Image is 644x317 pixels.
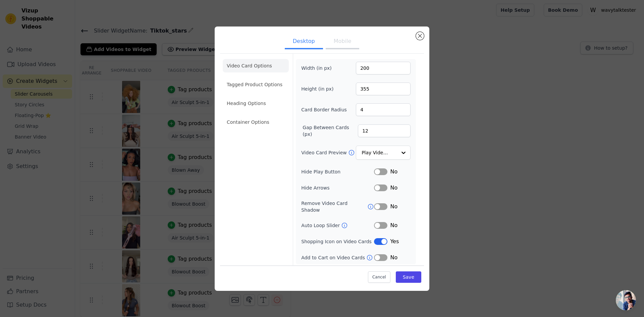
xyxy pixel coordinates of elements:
[301,184,374,191] label: Hide Arrows
[301,86,338,92] label: Height (in px)
[390,237,399,246] span: Yes
[301,200,367,213] label: Remove Video Card Shadow
[223,115,289,129] li: Container Options
[390,254,397,262] span: No
[285,35,323,49] button: Desktop
[368,271,390,283] button: Cancel
[301,254,366,261] label: Add to Cart on Video Cards
[223,78,289,91] li: Tagged Product Options
[301,238,374,245] label: Shopping Icon on Video Cards
[390,168,397,176] span: No
[301,222,341,229] label: Auto Loop Slider
[390,203,397,211] span: No
[396,271,421,283] button: Save
[223,59,289,72] li: Video Card Options
[301,65,338,71] label: Width (in px)
[301,149,348,156] label: Video Card Preview
[616,290,636,310] a: Open chat
[301,106,347,113] label: Card Border Radius
[416,32,424,40] button: Close modal
[390,221,397,229] span: No
[326,35,359,49] button: Mobile
[223,97,289,110] li: Heading Options
[390,184,397,192] span: No
[301,168,374,175] label: Hide Play Button
[303,124,358,138] label: Gap Between Cards (px)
